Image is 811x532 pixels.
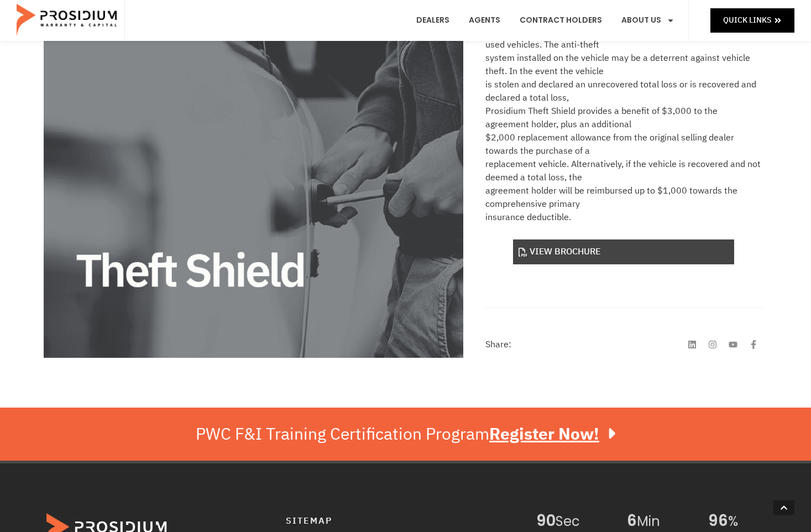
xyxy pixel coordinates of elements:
u: Register Now! [489,421,599,446]
span: 6 [627,513,637,530]
span: 90 [536,513,556,530]
h4: Share: [485,340,511,349]
a: Quick Links [710,8,794,32]
span: Sec [556,513,610,530]
p: Prosidium Theft Shield is a theft protection system for both new & used vehicles. The anti-theft ... [485,25,762,224]
span: Quick Links [723,13,771,27]
span: 96 [708,513,728,530]
h4: Sitemap [286,513,514,529]
a: View Brochure [513,239,734,264]
div: PWC F&I Training Certification Program [196,424,615,444]
span: % [728,513,765,530]
span: Min [637,513,692,530]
